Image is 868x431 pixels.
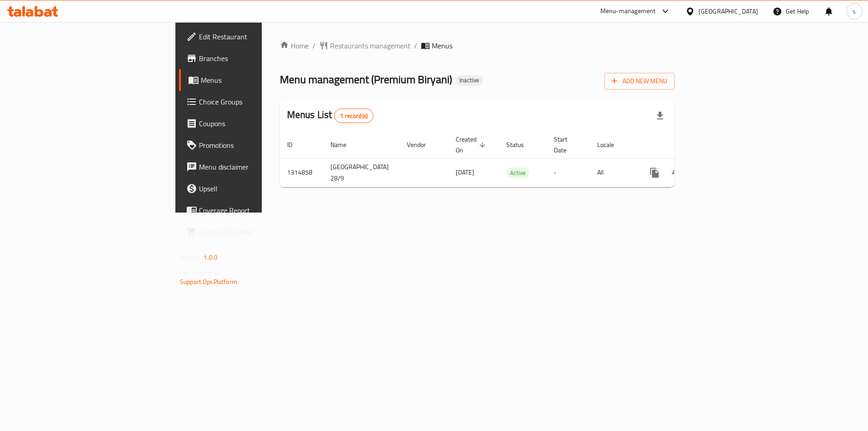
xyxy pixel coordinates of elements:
div: Total records count [334,109,373,123]
table: enhanced table [280,131,738,187]
a: Grocery Checklist [179,221,321,243]
a: Menus [179,69,321,91]
button: Change Status [665,162,687,184]
span: s [853,6,856,16]
span: Grocery Checklist [199,227,313,237]
span: Menus [432,40,453,51]
span: Coupons [199,118,313,129]
a: Edit Restaurant [179,26,321,47]
div: Active [506,167,529,178]
span: Inactive [456,76,483,84]
span: Branches [199,53,313,64]
span: Start Date [554,134,579,156]
span: Add New Menu [612,76,667,87]
span: Menus [201,75,313,85]
div: Inactive [456,75,483,86]
a: Coupons [179,113,321,134]
a: Coverage Report [179,199,321,221]
a: Support.OpsPlatform [180,276,237,288]
div: [GEOGRAPHIC_DATA] [698,6,758,16]
div: Menu-management [600,6,656,17]
span: Restaurants management [330,40,410,51]
span: Get support on: [180,267,222,279]
button: Add New Menu [604,73,675,90]
span: 1.0.0 [203,251,217,263]
div: Export file [649,105,671,127]
span: Upsell [199,183,313,194]
span: Vendor [407,139,438,150]
nav: breadcrumb [280,40,675,51]
a: Promotions [179,134,321,156]
a: Choice Groups [179,91,321,113]
a: Restaurants management [319,40,410,51]
span: Menu management ( Premium Biryani ) [280,69,452,90]
span: 1 record(s) [335,112,373,120]
span: Edit Restaurant [199,31,313,42]
span: Active [506,168,529,178]
span: Coverage Report [199,205,313,216]
td: - [547,158,590,187]
li: / [414,40,417,51]
a: Upsell [179,178,321,199]
th: Actions [637,131,738,159]
h2: Menus List [287,108,373,123]
td: [GEOGRAPHIC_DATA] 28/9 [323,158,400,187]
span: ID [287,139,304,150]
a: Branches [179,47,321,69]
span: Locale [597,139,626,150]
span: Name [330,139,358,150]
button: more [644,162,665,184]
span: [DATE] [456,166,474,178]
span: Version: [180,251,202,263]
span: Menu disclaimer [199,161,313,172]
span: Promotions [199,140,313,151]
td: All [590,158,637,187]
span: Created On [456,134,488,156]
span: Choice Groups [199,96,313,107]
span: Status [506,139,536,150]
a: Menu disclaimer [179,156,321,178]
